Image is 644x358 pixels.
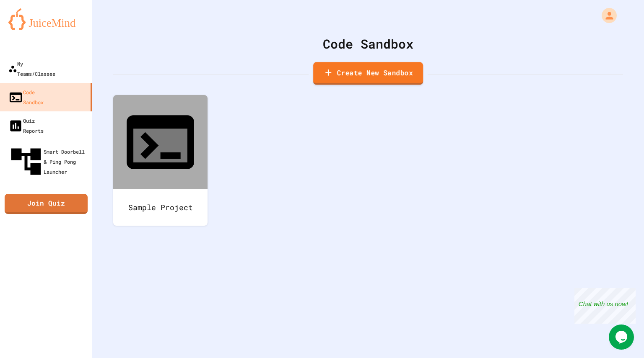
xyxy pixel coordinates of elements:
[113,95,208,226] a: Sample Project
[8,59,55,79] div: My Teams/Classes
[8,87,44,107] div: Code Sandbox
[113,34,623,53] div: Code Sandbox
[5,194,88,214] a: Join Quiz
[609,325,636,350] iframe: chat widget
[313,62,423,85] a: Create New Sandbox
[8,8,84,30] img: logo-orange.svg
[8,116,44,136] div: Quiz Reports
[574,288,636,324] iframe: chat widget
[113,189,208,226] div: Sample Project
[8,144,89,179] div: Smart Doorbell & Ping Pong Launcher
[593,6,619,25] div: My Account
